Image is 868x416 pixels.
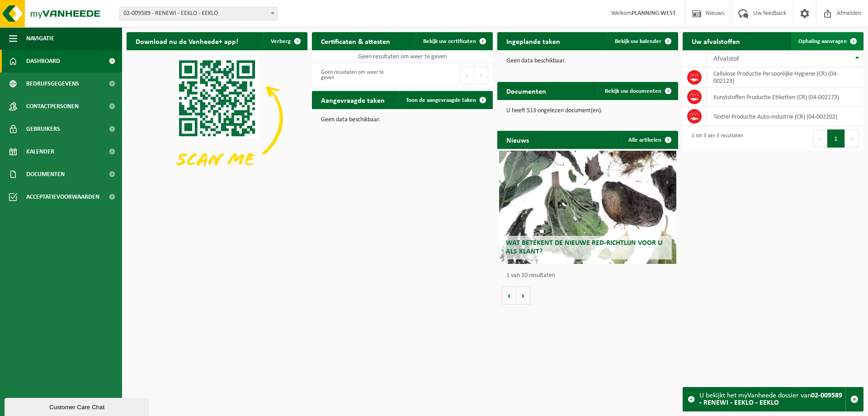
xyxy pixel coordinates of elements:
td: Textiel Productie Auto-industrie (CR) (04-002202) [707,107,863,126]
a: Wat betekent de nieuwe RED-richtlijn voor u als klant? [499,151,676,264]
h2: Nieuws [497,131,538,148]
span: Bekijk uw kalender [615,38,661,44]
span: Toon de aangevraagde taken [406,97,476,103]
h2: Documenten [497,82,555,100]
span: Afvalstof [713,55,739,62]
button: Previous [813,129,827,148]
a: Ophaling aanvragen [791,32,863,50]
td: Kunststoffen Productie Etiketten (CR) (04-002173) [707,87,863,107]
p: 1 van 10 resultaten [506,273,674,279]
span: Contactpersonen [26,95,79,118]
a: Toon de aangevraagde taken [399,91,492,109]
button: Vorige [502,287,516,305]
h2: Ingeplande taken [497,32,569,50]
span: Verberg [271,38,291,44]
div: 1 tot 3 van 3 resultaten [687,129,743,148]
div: Geen resultaten om weer te geven [316,65,398,85]
span: Gebruikers [26,118,60,140]
strong: 02-009589 - RENEWI - EEKLO - EEKLO [699,392,842,406]
h2: Uw afvalstoffen [683,32,749,50]
strong: PLANNING WEST [632,10,676,17]
button: Next [474,66,488,84]
img: Download de VHEPlus App [127,50,307,186]
span: Acceptatievoorwaarden [26,186,99,208]
button: Volgende [516,287,530,305]
td: Geen resultaten om weer te geven [312,50,493,63]
span: 02-009589 - RENEWI - EEKLO - EEKLO [120,7,277,20]
a: Bekijk uw certificaten [416,32,492,50]
button: Next [845,129,859,148]
button: 1 [827,129,845,148]
span: Ophaling aanvragen [798,38,847,44]
span: Bekijk uw certificaten [423,38,476,44]
span: Kalender [26,140,54,163]
h2: Aangevraagde taken [312,91,394,109]
div: U bekijkt het myVanheede dossier van [699,387,845,411]
button: Verberg [264,32,307,50]
a: Bekijk uw kalender [608,32,677,50]
span: Navigatie [26,27,54,50]
span: Documenten [26,163,65,186]
iframe: chat widget [5,396,151,416]
span: 02-009589 - RENEWI - EEKLO - EEKLO [119,7,278,20]
p: Geen data beschikbaar. [506,58,669,64]
p: Geen data beschikbaar. [321,117,484,123]
p: U heeft 513 ongelezen document(en). [506,108,669,114]
button: Previous [460,66,474,84]
span: Dashboard [26,50,60,72]
span: Bekijk uw documenten [605,88,661,94]
h2: Download nu de Vanheede+ app! [127,32,247,50]
span: Wat betekent de nieuwe RED-richtlijn voor u als klant? [506,239,662,255]
h2: Certificaten & attesten [312,32,399,50]
td: Cellulose Productie Persoonlijke Hygiene (CR) (04-002123) [707,67,863,87]
span: Bedrijfsgegevens [26,72,79,95]
a: Bekijk uw documenten [598,82,677,100]
a: Alle artikelen [621,131,677,149]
